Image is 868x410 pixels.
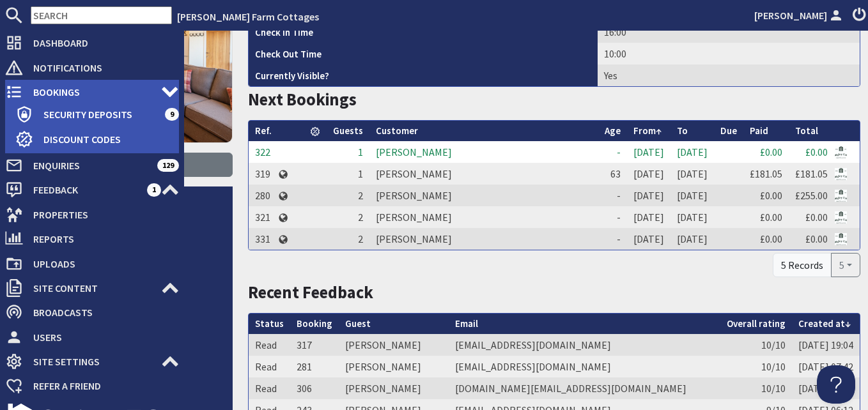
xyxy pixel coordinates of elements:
[345,317,371,330] a: Guest
[598,65,860,86] td: Yes
[369,228,599,250] td: [PERSON_NAME]
[339,377,449,399] td: [PERSON_NAME]
[760,232,782,245] a: £0.00
[449,356,720,377] td: [EMAIL_ADDRESS][DOMAIN_NAME]
[369,141,599,163] td: [PERSON_NAME]
[720,377,792,399] td: 10/10
[249,163,278,185] td: 319
[5,278,179,298] a: Site Content
[720,356,792,377] td: 10/10
[369,185,599,206] td: [PERSON_NAME]
[805,232,828,245] a: £0.00
[792,334,860,356] td: [DATE] 19:04
[805,211,828,224] a: £0.00
[670,185,714,206] td: [DATE]
[835,168,847,180] img: Referer: Langley Farm Cottages
[358,189,363,202] span: 2
[750,167,782,180] a: £181.05
[627,141,670,163] td: [DATE]
[795,125,818,137] a: Total
[249,185,278,206] td: 280
[750,125,768,137] a: Paid
[670,141,714,163] td: [DATE]
[358,232,363,245] span: 2
[249,43,598,65] th: Check Out Time
[23,229,179,249] span: Reports
[248,89,357,110] a: Next Bookings
[798,317,851,330] a: Created at
[31,6,172,24] input: SEARCH
[5,351,179,372] a: Site Settings
[598,185,627,206] td: -
[23,254,179,274] span: Uploads
[598,206,627,228] td: -
[455,317,478,330] a: Email
[670,228,714,250] td: [DATE]
[23,204,179,225] span: Properties
[15,129,179,149] a: Discount Codes
[23,33,179,53] span: Dashboard
[157,159,179,172] span: 129
[805,146,828,158] a: £0.00
[23,82,161,102] span: Bookings
[792,356,860,377] td: [DATE] 07:42
[23,57,179,78] span: Notifications
[835,211,847,224] img: Referer: Langley Farm Cottages
[760,211,782,224] a: £0.00
[677,125,688,137] a: To
[727,317,786,330] a: Overall rating
[249,141,278,163] td: 322
[817,365,855,404] iframe: Toggle Customer Support
[835,146,847,158] img: Referer: Langley Farm Cottages
[339,356,449,377] td: [PERSON_NAME]
[23,351,161,372] span: Site Settings
[831,253,860,277] button: 5
[23,155,157,176] span: Enquiries
[333,125,363,137] a: Guests
[23,278,161,298] span: Site Content
[249,228,278,250] td: 331
[760,146,782,158] a: £0.00
[5,302,179,323] a: Broadcasts
[773,253,832,277] div: 5 Records
[792,377,860,399] td: [DATE] 12:42
[358,167,363,180] span: 1
[720,334,792,356] td: 10/10
[449,334,720,356] td: [EMAIL_ADDRESS][DOMAIN_NAME]
[33,129,179,149] span: Discount Codes
[5,376,179,396] a: Refer a Friend
[760,189,782,202] a: £0.00
[598,141,627,163] td: -
[33,104,165,125] span: Security Deposits
[795,167,828,180] a: £181.05
[598,43,860,65] td: 10:00
[598,21,860,43] td: 16:00
[835,190,847,202] img: Referer: Langley Farm Cottages
[147,183,161,196] span: 1
[23,179,147,200] span: Feedback
[15,104,179,125] a: Security Deposits 9
[5,155,179,176] a: Enquiries 129
[376,125,418,137] a: Customer
[249,65,598,86] th: Currently Visible?
[5,327,179,347] a: Users
[369,163,599,185] td: [PERSON_NAME]
[358,211,363,224] span: 2
[633,125,662,137] a: From
[255,317,284,330] a: Status
[249,334,290,356] td: Read
[627,228,670,250] td: [DATE]
[249,377,290,399] td: Read
[5,179,179,200] a: Feedback 1
[249,356,290,377] td: Read
[670,163,714,185] td: [DATE]
[249,21,598,43] th: Check In Time
[5,229,179,249] a: Reports
[255,125,272,137] a: Ref.
[297,338,312,351] a: 317
[714,121,743,142] th: Due
[5,82,179,102] a: Bookings
[598,163,627,185] td: 63
[598,228,627,250] td: -
[670,206,714,228] td: [DATE]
